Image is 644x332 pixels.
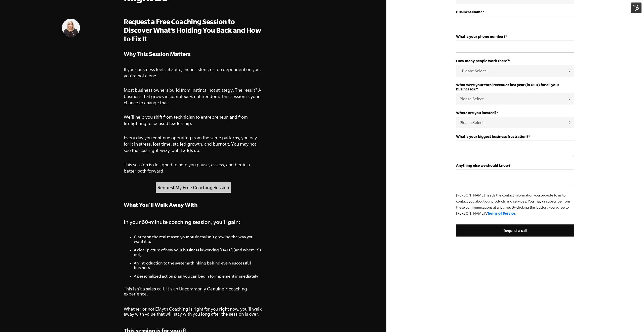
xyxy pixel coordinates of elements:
span: Clarity on the real reason your business isn't growing the way you want it to [134,235,254,244]
a: Terms of Service. [487,211,516,215]
span: A personalized action plan you can begin to implement immediately [134,274,258,278]
a: Request My Free Coaching Session [156,182,231,193]
h4: In your 60-minute coaching session, you'll gain: [124,217,263,226]
p: Whether or not EMyth Coaching is right for you right now, you'll walk away with value that will s... [124,307,263,317]
strong: How many people work there? [456,59,509,63]
input: Request a call [456,224,574,237]
p: [PERSON_NAME] needs the contact information you provide to us to contact you about our products a... [456,192,574,216]
img: HubSpot Tools Menu Toggle [631,3,641,13]
strong: What You'll Walk Away With [124,202,198,208]
img: Tricia Amara, EMyth Business Coach [62,19,80,37]
strong: Business Name [456,10,482,14]
strong: What's your phone number? [456,34,505,39]
span: We’ll help you shift from technician to entrepreneur, and from firefighting to focused leadership. [124,114,248,126]
strong: What's your biggest business frustration? [456,134,528,139]
strong: Where are you located? [456,111,496,115]
iframe: Chat Widget [619,308,644,332]
span: An introduction to the systems thinking behind every successful business [134,261,251,270]
p: This isn’t a sales call. It’s an Uncommonly Genuine™ coaching experience. [124,286,263,296]
span: This session is designed to help you pause, assess, and begin a better path forward. [124,162,250,174]
span: If your business feels chaotic, inconsistent, or too dependent on you, you're not alone. [124,67,261,78]
span: A clear picture of how your business is working [DATE] (and where it's not) [134,248,261,257]
strong: What were your total revenues last year (in USD) for all your businesses? [456,83,559,91]
span: Request a Free Coaching Session to Discover What’s Holding You Back and How to Fix It [124,18,261,43]
strong: Why This Session Matters [124,51,191,57]
span: Most business owners build from instinct, not strategy. The result? A business that grows in comp... [124,87,261,105]
span: Every day you continue operating from the same patterns, you pay for it in stress, lost time, sta... [124,135,257,153]
strong: Anything else we should know? [456,163,510,168]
